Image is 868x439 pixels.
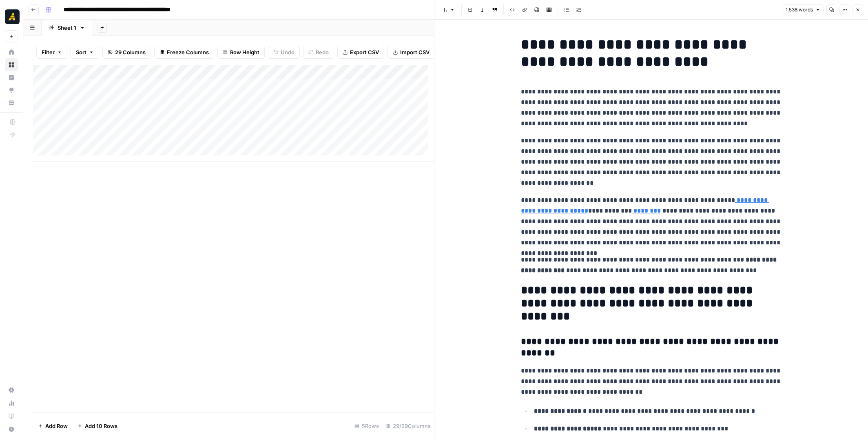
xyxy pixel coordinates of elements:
span: Add Row [45,422,68,430]
div: Sheet 1 [58,24,76,32]
span: Export CSV [350,48,379,56]
button: Add 10 Rows [73,419,122,432]
span: Undo [281,48,294,56]
span: 29 Columns [115,48,146,56]
span: Redo [316,48,329,56]
span: 1.538 words [786,6,813,13]
button: Workspace: Marketers in Demand [5,7,18,27]
span: Freeze Columns [167,48,209,56]
span: Import CSV [400,48,430,56]
a: Your Data [5,96,18,109]
a: Learning Hub [5,410,18,423]
button: Sort [71,46,99,59]
button: Help + Support [5,423,18,436]
a: Opportunities [5,84,18,97]
span: Row Height [230,48,259,56]
button: Redo [303,46,334,59]
button: 1.538 words [782,4,824,15]
a: Home [5,46,18,59]
button: 29 Columns [102,46,151,59]
button: Row Height [217,46,265,59]
a: Browse [5,58,18,71]
a: Usage [5,397,18,410]
img: Marketers in Demand Logo [5,9,20,24]
span: Filter [42,48,55,56]
button: Export CSV [337,46,384,59]
span: Add 10 Rows [85,422,117,430]
button: Add Row [33,419,73,432]
button: Undo [268,46,300,59]
a: Insights [5,71,18,84]
a: Settings [5,384,18,397]
button: Import CSV [387,46,435,59]
button: Freeze Columns [154,46,214,59]
div: 29/29 Columns [382,419,434,432]
button: Filter [36,46,67,59]
span: Sort [76,48,86,56]
div: 5 Rows [351,419,382,432]
a: Sheet 1 [42,20,92,36]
